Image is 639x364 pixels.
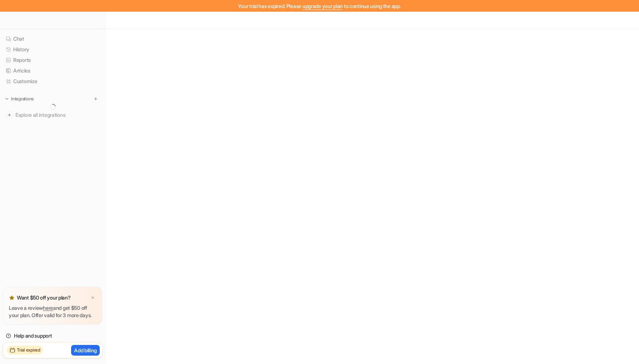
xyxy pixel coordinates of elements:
img: star [9,295,15,301]
p: Want $50 off your plan? [17,294,71,301]
a: here [43,305,53,311]
img: menu_add.svg [93,96,98,101]
a: Explore all integrations [3,110,102,120]
p: Leave a review and get $50 off your plan. Offer valid for 3 more days. [9,304,96,319]
button: Integrations [3,95,36,103]
h2: Trial expired [17,347,40,353]
a: Help and support [3,331,102,341]
a: upgrade your plan [302,3,343,9]
img: explore all integrations [6,111,13,119]
img: x [91,296,95,300]
a: Reports [3,55,102,65]
img: expand menu [4,96,10,101]
a: History [3,44,102,55]
a: Chat [3,34,102,44]
p: Integrations [11,96,34,102]
p: Add billing [74,346,97,354]
span: Explore all integrations [15,109,99,121]
button: Add billing [71,345,100,356]
a: Articles [3,66,102,76]
a: Customize [3,76,102,86]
